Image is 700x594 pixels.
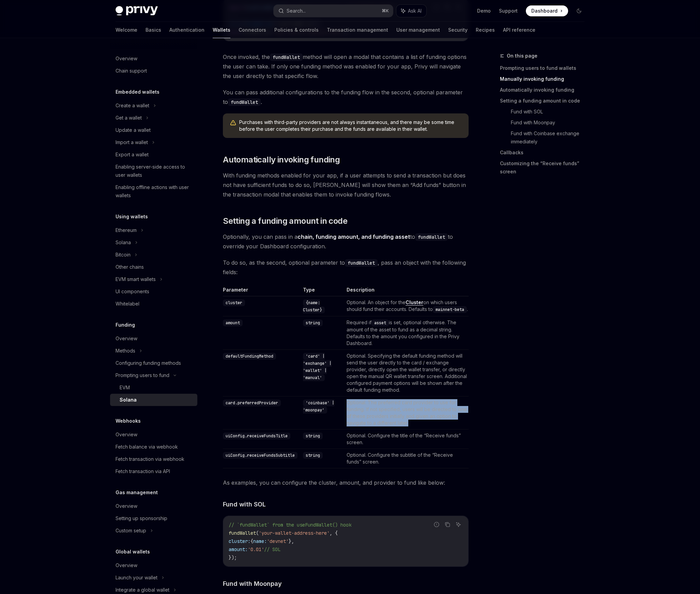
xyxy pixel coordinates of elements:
a: Other chains [110,261,197,273]
div: Fetch transaction via webhook [116,455,184,463]
span: With funding methods enabled for your app, if a user attempts to send a transaction but does not ... [223,171,469,199]
div: Search... [287,7,306,15]
div: UI components [116,287,149,296]
div: Custom setup [116,527,146,535]
code: string [303,433,323,439]
a: Support [499,7,518,14]
code: mainnet-beta [433,306,467,313]
a: Whitelabel [110,298,197,310]
div: Overview [116,334,137,343]
div: Prompting users to fund [116,371,169,379]
a: UI components [110,285,197,298]
a: API reference [503,22,535,38]
div: Fetch transaction via API [116,467,170,475]
span: , { [330,530,338,536]
code: fundWallet [228,98,261,106]
span: '0.01' [248,546,264,552]
a: Fetch transaction via API [110,465,197,478]
div: Overview [116,431,137,439]
div: Import a wallet [116,138,148,146]
span: }); [229,554,237,561]
div: Methods [116,347,135,355]
span: ⌘ K [382,8,389,14]
td: Optional. Configure the subtitle of the “Receive funds” screen. [344,449,469,468]
a: Fund with SOL [511,106,590,117]
code: 'coinbase' | 'moonpay' [303,400,334,413]
span: Ask AI [408,7,422,14]
span: Automatically invoking funding [223,154,340,165]
div: Bitcoin [116,251,131,259]
code: defaultFundingMethod [223,353,276,360]
a: Overview [110,500,197,512]
td: Optional. Configure the title of the “Receive funds” screen. [344,429,469,449]
a: Callbacks [500,147,590,158]
code: amount [223,319,243,326]
div: Enabling offline actions with user wallets [116,183,193,200]
h5: Webhooks [116,417,141,425]
a: Setting a funding amount in code [500,95,590,106]
div: EVM smart wallets [116,275,156,283]
button: Search...⌘K [274,5,393,17]
a: Solana [110,394,197,406]
span: On this page [507,52,537,60]
a: Customizing the “Receive funds” screen [500,158,590,177]
td: Optional. An object for the on which users should fund their accounts. Defaults to . [344,296,469,316]
a: Dashboard [526,5,568,16]
a: Overview [110,52,197,65]
h5: Embedded wallets [116,88,159,96]
h5: Funding [116,321,135,329]
div: Fetch balance via webhook [116,443,178,451]
strong: chain, funding amount, and funding asset [298,233,410,240]
a: Setting up sponsorship [110,512,197,525]
div: Create a wallet [116,101,149,110]
div: Overview [116,54,137,63]
img: dark logo [116,6,158,16]
a: Fetch balance via webhook [110,441,197,453]
a: EVM [110,381,197,394]
code: 'card' | 'exchange' | 'wallet' | 'manual' [303,353,332,381]
div: Configuring funding methods [116,359,181,367]
code: string [303,319,323,326]
a: Basics [146,22,161,38]
code: fundWallet [270,53,303,61]
span: 'your-wallet-address-here' [259,530,330,536]
a: Cluster [406,299,423,306]
a: Fetch transaction via webhook [110,453,197,465]
div: Update a wallet [116,126,151,134]
a: Fund with Coinbase exchange immediately [511,128,590,147]
a: Transaction management [327,22,388,38]
span: As examples, you can configure the cluster, amount, and provider to fund like below: [223,478,469,487]
a: Recipes [476,22,495,38]
a: Manually invoking funding [500,74,590,84]
div: Export a wallet [116,151,149,159]
div: EVM [120,384,130,392]
a: Fund with Moonpay [511,117,590,128]
td: Required if is set, optional otherwise. The amount of the asset to fund as a decimal string. Defa... [344,316,469,349]
button: Report incorrect code [432,520,441,529]
span: }, [289,538,294,544]
a: Wallets [213,22,230,38]
span: name: [253,538,267,544]
code: cluster [223,299,245,306]
a: Policies & controls [274,22,319,38]
span: You can pass additional configurations to the funding flow in the second, optional parameter to . [223,88,469,107]
div: Other chains [116,263,144,271]
a: Automatically invoking funding [500,84,590,95]
a: User management [396,22,440,38]
span: cluster: [229,538,250,544]
span: ( [256,530,259,536]
span: // `fundWallet` from the useFundWallet() hook [229,522,351,528]
div: Solana [116,238,131,247]
h5: Gas management [116,488,158,497]
a: Overview [110,332,197,345]
span: amount: [229,546,248,552]
a: Prompting users to fund wallets [500,63,590,74]
code: uiConfig.receiveFundsSubtitle [223,452,298,459]
span: Purchases with third-party providers are not always instantaneous, and there may be some time bef... [239,119,462,132]
a: Chain support [110,65,197,77]
span: To do so, as the second, optional parameter to , pass an object with the following fields: [223,258,469,277]
div: Get a wallet [116,114,142,122]
a: Overview [110,428,197,441]
span: Dashboard [531,7,558,14]
th: Type [300,286,344,296]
